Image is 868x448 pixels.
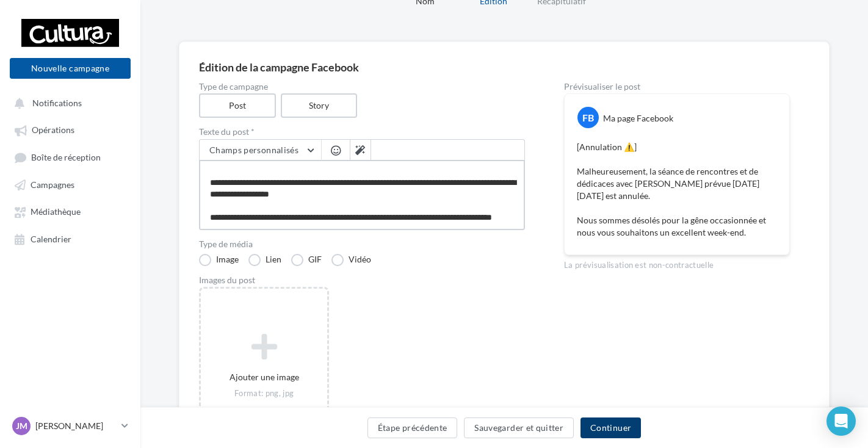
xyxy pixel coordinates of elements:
button: Champs personnalisés [200,140,321,161]
label: GIF [291,254,322,266]
div: Édition de la campagne Facebook [199,62,809,73]
span: Médiathèque [31,207,81,217]
span: Campagnes [31,179,74,190]
a: Boîte de réception [7,146,133,168]
div: FB [577,107,599,128]
span: JM [16,420,27,432]
label: Texte du post * [199,128,525,136]
label: Story [281,93,358,118]
button: Notifications [7,92,128,114]
a: Campagnes [7,173,133,195]
div: Prévisualiser le post [564,82,790,91]
label: Vidéo [331,254,371,266]
p: [Annulation ⚠️] Malheureusement, la séance de rencontres et de dédicaces avec [PERSON_NAME] prévu... [577,141,777,239]
span: Boîte de réception [31,152,101,162]
div: Images du post [199,276,525,284]
a: Calendrier [7,228,133,250]
label: Post [199,93,276,118]
div: Open Intercom Messenger [826,406,856,436]
label: Lien [248,254,281,266]
span: Notifications [32,98,82,108]
button: Sauvegarder et quitter [464,417,574,438]
p: [PERSON_NAME] [35,420,117,432]
span: Opérations [32,125,74,135]
button: Étape précédente [367,417,458,438]
label: Image [199,254,239,266]
button: Continuer [580,417,641,438]
label: Type de campagne [199,82,525,91]
a: JM [PERSON_NAME] [10,414,131,438]
a: Opérations [7,118,133,140]
div: Ma page Facebook [603,112,673,125]
button: Nouvelle campagne [10,58,131,79]
label: Type de média [199,240,525,248]
span: Champs personnalisés [209,145,298,155]
a: Médiathèque [7,200,133,222]
span: Calendrier [31,234,71,244]
div: La prévisualisation est non-contractuelle [564,255,790,271]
